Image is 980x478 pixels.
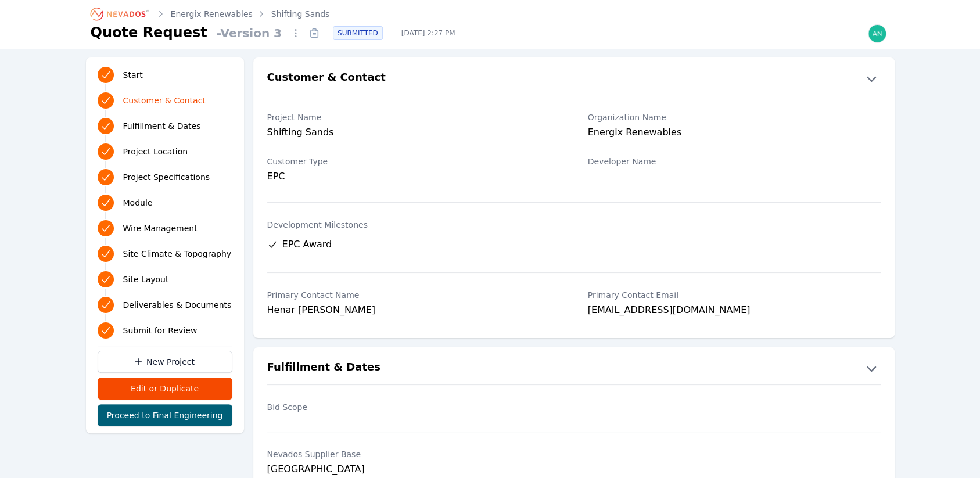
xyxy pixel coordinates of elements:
h2: Fulfillment & Dates [267,359,380,378]
label: Primary Contact Name [267,289,560,301]
span: EPC Award [282,238,332,251]
h1: Quote Request [91,23,207,42]
a: Energix Renewables [171,8,253,20]
label: Bid Scope [267,401,560,413]
button: Customer & Contact [253,69,895,88]
span: Project Location [123,146,188,157]
span: Site Layout [123,274,169,285]
label: Primary Contact Email [588,289,881,301]
a: Shifting Sands [271,8,329,20]
button: Proceed to Final Engineering [98,404,232,426]
div: SUBMITTED [333,26,383,40]
span: Start [123,69,143,81]
label: Organization Name [588,112,881,123]
span: [DATE] 2:27 PM [392,28,465,38]
span: - Version 3 [212,25,286,41]
span: Wire Management [123,222,198,234]
h2: Customer & Contact [267,69,386,88]
div: Shifting Sands [267,125,560,142]
label: Developer Name [588,156,881,167]
span: Site Climate & Topography [123,248,231,260]
label: Project Name [267,112,560,123]
div: [EMAIL_ADDRESS][DOMAIN_NAME] [588,303,881,319]
nav: Breadcrumb [91,5,330,23]
span: Fulfillment & Dates [123,120,201,132]
div: Energix Renewables [588,125,881,142]
button: Edit or Duplicate [98,378,232,400]
div: [GEOGRAPHIC_DATA] [267,462,560,476]
button: Fulfillment & Dates [253,359,895,378]
a: New Project [98,351,232,373]
nav: Progress [98,64,232,341]
span: Customer & Contact [123,95,206,106]
div: Henar [PERSON_NAME] [267,303,560,319]
div: EPC [267,170,560,184]
span: Module [123,197,153,209]
span: Project Specifications [123,171,210,183]
img: andrew@nevados.solar [868,24,886,43]
label: Development Milestones [267,219,881,231]
label: Customer Type [267,156,560,167]
span: Deliverables & Documents [123,299,232,311]
span: Submit for Review [123,325,198,336]
label: Nevados Supplier Base [267,448,560,460]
